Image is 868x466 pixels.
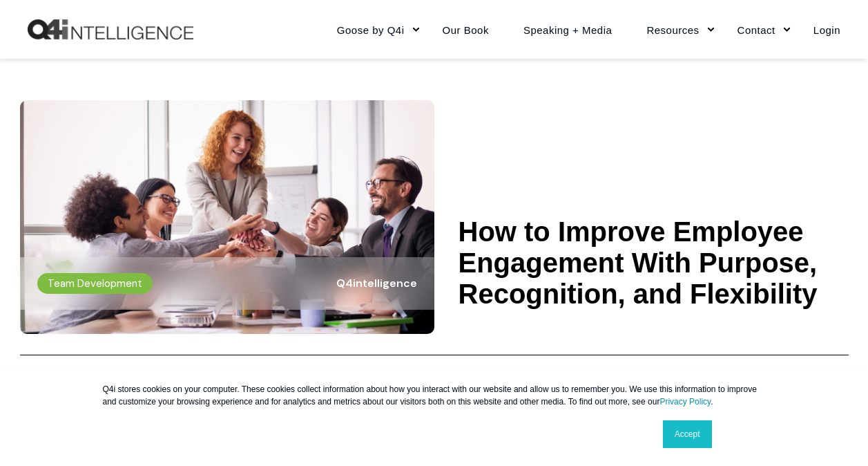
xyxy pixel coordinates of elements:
[20,100,434,334] img: Happy and engaged employees
[103,383,766,408] p: Q4i stores cookies on your computer. These cookies collect information about how you interact wit...
[459,216,849,310] h1: How to Improve Employee Engagement With Purpose, Recognition, and Flexibility
[37,273,153,294] label: Team Development
[659,397,711,407] a: Privacy Policy
[28,19,193,40] img: Q4intelligence, LLC logo
[336,276,417,290] span: Q4intelligence
[663,420,712,448] a: Accept
[28,19,193,40] a: Back to Home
